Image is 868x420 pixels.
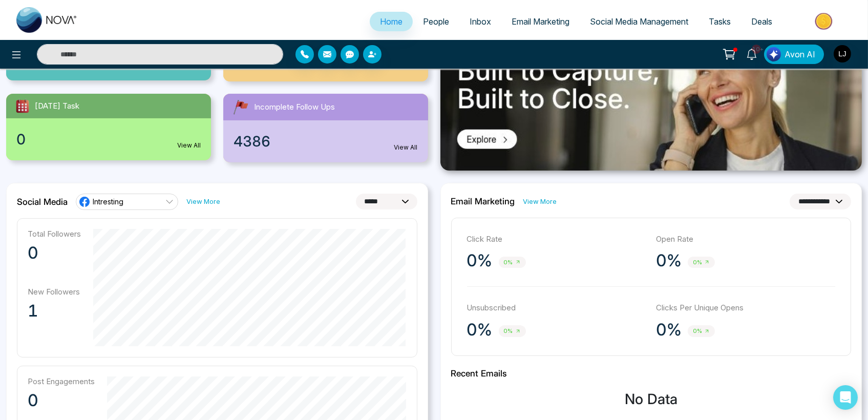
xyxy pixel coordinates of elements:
span: Inbox [470,16,491,27]
img: Market-place.gif [788,10,862,33]
img: User Avatar [834,45,851,62]
img: followUps.svg [231,98,250,116]
h2: Social Media [17,197,68,207]
img: Lead Flow [767,47,781,61]
p: Total Followers [28,229,81,239]
p: Clicks Per Unique Opens [656,302,835,314]
span: Intresting [93,197,123,206]
h2: Email Marketing [451,196,515,206]
a: View All [394,143,418,152]
div: Open Intercom Messenger [833,385,858,410]
p: Click Rate [467,234,646,245]
a: View More [186,197,220,206]
p: New Followers [28,287,81,297]
span: People [423,16,449,27]
a: Tasks [698,12,741,31]
a: Email Marketing [501,12,580,31]
span: Home [380,16,403,27]
span: 10+ [752,45,761,54]
a: Incomplete Follow Ups4386View All [217,94,434,162]
h2: Recent Emails [451,368,852,379]
p: 0% [656,320,682,340]
p: Unsubscribed [467,302,646,314]
h3: No Data [451,391,852,408]
a: Deals [741,12,782,31]
span: Tasks [709,16,731,27]
span: 0% [499,257,526,268]
span: 0 [16,129,26,150]
button: Avon AI [764,45,824,64]
p: 0% [467,250,493,271]
p: Open Rate [656,234,835,245]
span: [DATE] Task [35,100,79,112]
a: 10+ [739,45,764,62]
p: 0 [28,390,95,411]
a: Home [370,12,413,31]
img: Nova CRM Logo [16,7,78,33]
span: Deals [751,16,772,27]
p: Post Engagements [28,376,95,386]
span: 0% [688,257,715,268]
img: todayTask.svg [14,98,31,114]
p: 1 [28,301,81,321]
p: 0% [656,250,682,271]
span: Avon AI [785,48,815,60]
a: View More [523,197,557,206]
p: 0 [28,243,81,263]
a: Inbox [459,12,501,31]
a: View All [177,141,201,150]
img: . [440,12,862,171]
a: Social Media Management [580,12,698,31]
span: Email Marketing [512,16,569,27]
span: 0% [688,325,715,337]
span: 4386 [234,131,270,152]
a: People [413,12,459,31]
span: Incomplete Follow Ups [254,101,335,113]
span: Social Media Management [590,16,688,27]
span: 0% [499,325,526,337]
p: 0% [467,320,493,340]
